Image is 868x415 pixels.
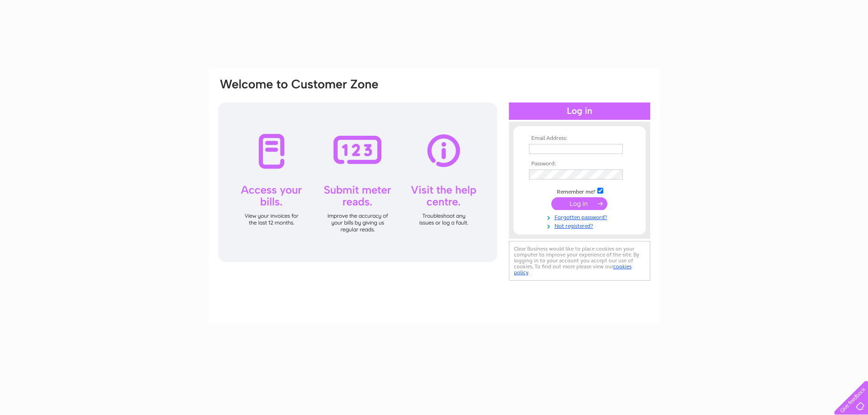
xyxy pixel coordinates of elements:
th: Email Address: [527,135,632,142]
div: Clear Business would like to place cookies on your computer to improve your experience of the sit... [509,241,650,281]
a: Not registered? [529,221,632,230]
td: Remember me? [527,186,632,195]
th: Password: [527,161,632,167]
input: Submit [551,197,607,210]
a: Forgotten password? [529,212,632,221]
a: cookies policy [514,263,632,276]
